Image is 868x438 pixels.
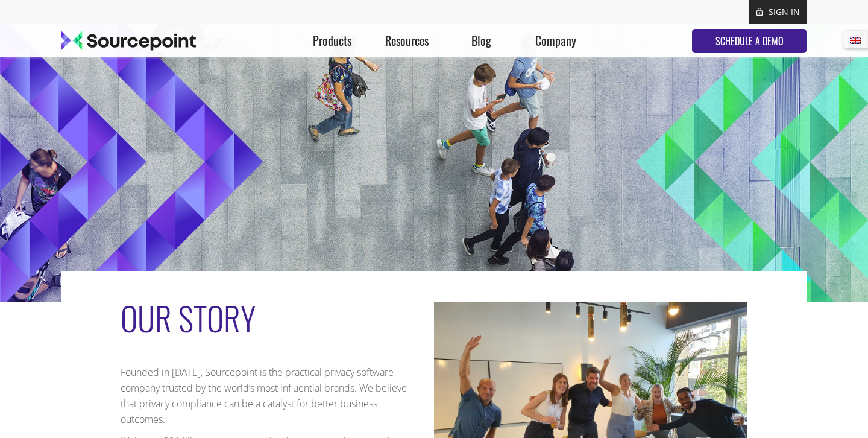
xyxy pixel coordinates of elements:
[850,37,861,44] img: English
[295,24,370,57] div: Products
[121,302,434,334] h1: Our Story
[518,24,593,57] div: Company
[769,6,800,17] a: SIGN IN
[756,7,763,16] img: lock.svg
[121,364,422,427] p: Founded in [DATE], Sourcepoint is the practical privacy software company trusted by the world’s m...
[692,29,807,53] a: SCHEDULE A DEMO
[370,24,444,57] div: Resources
[61,31,196,51] img: logo.svg
[444,24,518,57] div: Blog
